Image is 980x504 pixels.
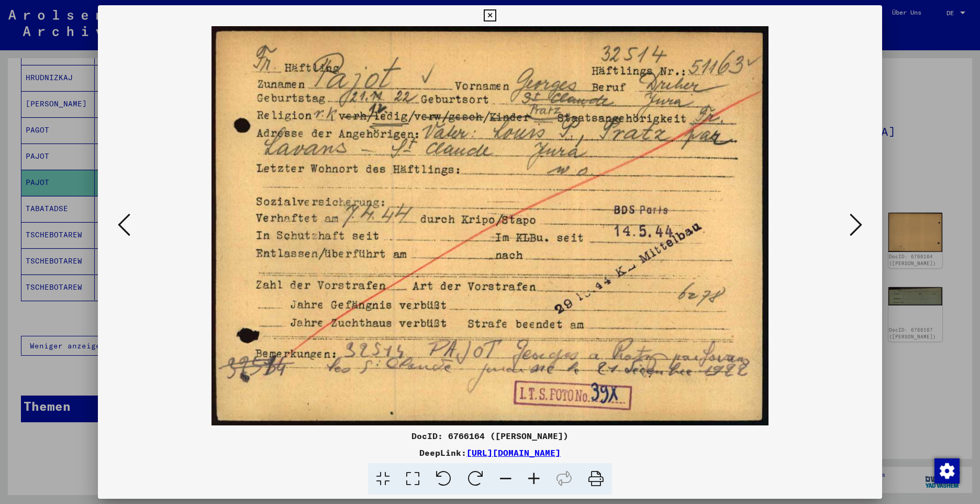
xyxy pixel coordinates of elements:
a: [URL][DOMAIN_NAME] [466,447,561,458]
img: 001.jpg [133,26,847,425]
div: DeepLink: [98,446,882,459]
div: Zustimmung ändern [934,458,959,483]
img: Zustimmung ändern [934,458,960,484]
div: DocID: 6766164 ([PERSON_NAME]) [98,430,882,442]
